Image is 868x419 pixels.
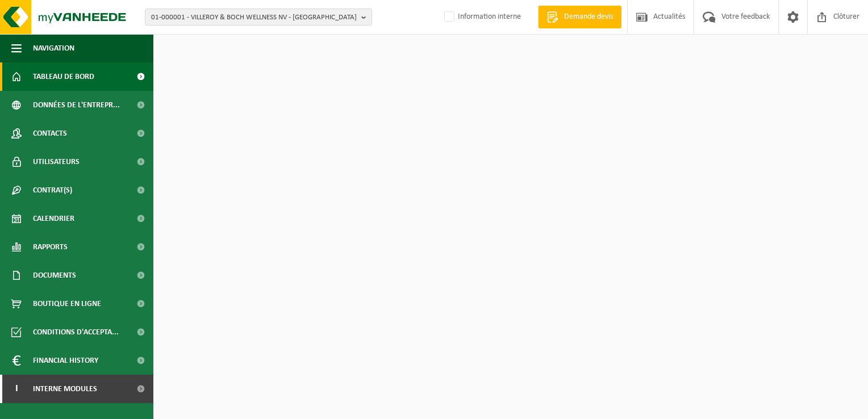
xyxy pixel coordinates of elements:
span: Calendrier [33,204,74,233]
span: Documents [33,261,76,290]
span: Tableau de bord [33,62,94,91]
span: Contacts [33,119,67,148]
span: Conditions d'accepta... [33,318,119,346]
span: Interne modules [33,375,97,403]
span: Rapports [33,233,68,261]
span: Utilisateurs [33,148,80,176]
label: Information interne [442,9,521,26]
span: Données de l'entrepr... [33,91,120,119]
span: 01-000001 - VILLEROY & BOCH WELLNESS NV - [GEOGRAPHIC_DATA] [151,9,357,26]
span: Demande devis [561,11,616,23]
span: Financial History [33,346,98,375]
button: 01-000001 - VILLEROY & BOCH WELLNESS NV - [GEOGRAPHIC_DATA] [145,9,372,26]
span: Boutique en ligne [33,290,101,318]
a: Demande devis [538,6,621,28]
span: Contrat(s) [33,176,72,204]
span: I [11,375,22,403]
span: Navigation [33,34,74,62]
